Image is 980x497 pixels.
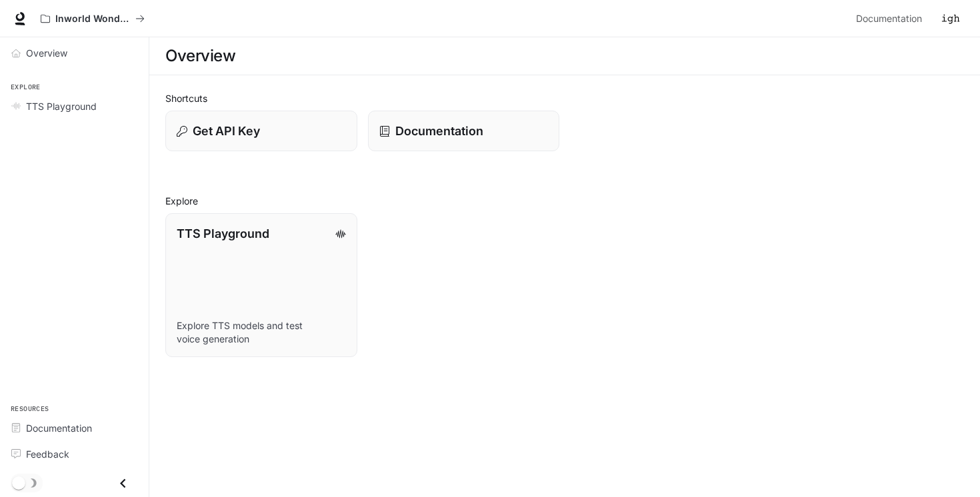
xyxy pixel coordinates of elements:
[165,111,357,151] button: Get API Key
[26,447,69,461] span: Feedback
[26,99,97,113] span: TTS Playground
[165,213,357,357] a: TTS PlaygroundExplore TTS models and test voice generation
[5,416,143,440] a: Documentation
[937,5,964,32] button: User avatar
[12,475,25,490] span: Dark mode toggle
[368,111,560,151] a: Documentation
[5,95,143,118] a: TTS Playground
[35,5,151,32] button: All workspaces
[941,9,960,28] img: User avatar
[26,46,67,60] span: Overview
[395,122,483,140] p: Documentation
[108,470,138,497] button: Close drawer
[193,122,260,140] p: Get API Key
[165,43,235,69] h1: Overview
[165,194,964,208] h2: Explore
[851,5,932,32] a: Documentation
[177,319,346,346] p: Explore TTS models and test voice generation
[5,41,143,65] a: Overview
[55,13,130,25] p: Inworld Wonderland
[5,442,143,466] a: Feedback
[26,421,92,435] span: Documentation
[165,91,964,105] h2: Shortcuts
[177,225,269,243] p: TTS Playground
[856,11,922,27] span: Documentation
